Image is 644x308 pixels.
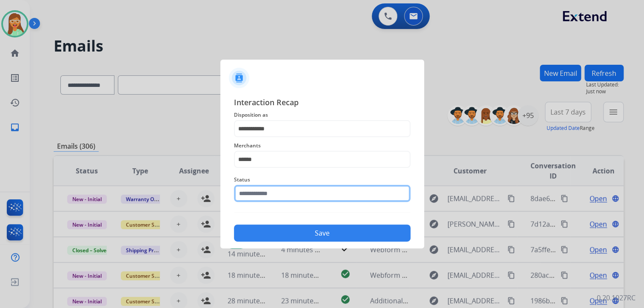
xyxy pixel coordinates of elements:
img: contact-recap-line.svg [234,212,410,213]
p: 0.20.1027RC [597,293,635,303]
span: Status [234,175,410,185]
img: contactIcon [229,68,249,88]
span: Disposition as [234,110,410,120]
button: Save [234,225,410,242]
span: Merchants [234,141,410,151]
span: Interaction Recap [234,96,410,110]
